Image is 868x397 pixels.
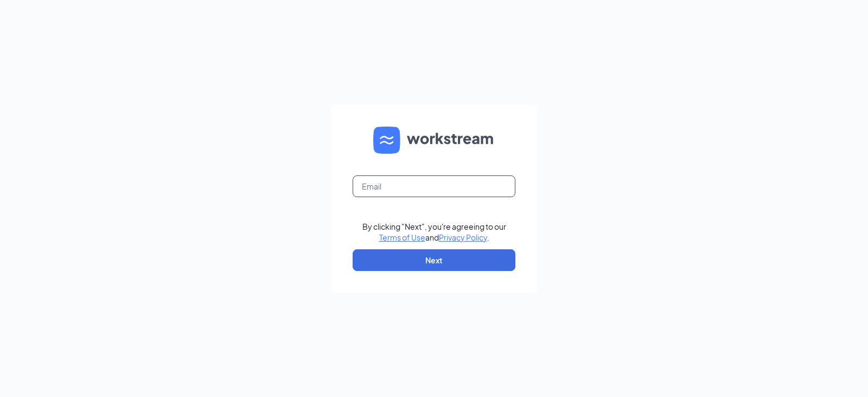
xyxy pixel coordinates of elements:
img: WS logo and Workstream text [373,127,495,154]
a: Privacy Policy [439,232,487,242]
div: By clicking "Next", you're agreeing to our and . [362,221,506,243]
input: Email [353,175,515,197]
button: Next [353,249,515,271]
a: Terms of Use [379,232,425,242]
